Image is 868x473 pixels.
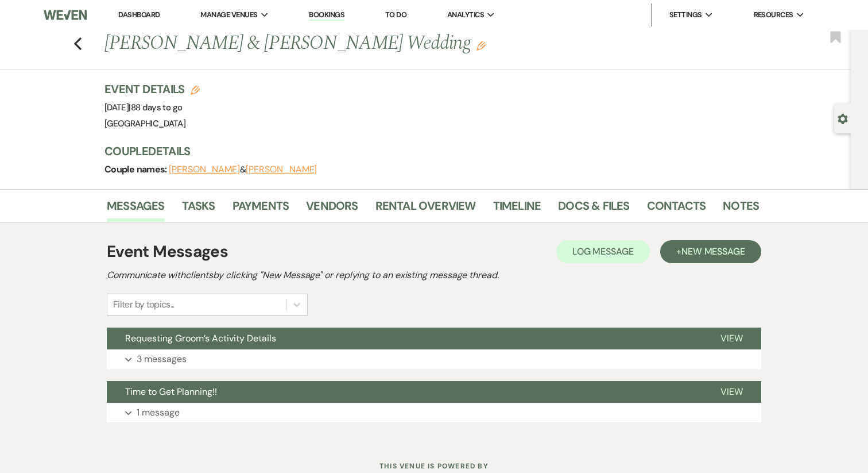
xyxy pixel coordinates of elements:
[476,40,486,51] button: Edit
[306,197,358,222] a: Vendors
[104,163,169,175] span: Couple names:
[44,3,87,27] img: Weven Logo
[447,9,484,21] span: Analytics
[125,332,276,344] span: Requesting Groom’s Activity Details
[169,164,317,175] span: &
[169,165,240,174] button: [PERSON_NAME]
[131,102,183,113] span: 88 days to go
[838,113,848,124] button: Open lead details
[246,165,317,174] button: [PERSON_NAME]
[702,381,761,403] button: View
[107,328,702,349] button: Requesting Groom’s Activity Details
[129,102,182,113] span: |
[669,9,702,21] span: Settings
[572,245,634,257] span: Log Message
[681,245,745,257] span: New Message
[660,240,761,263] button: +New Message
[723,197,759,222] a: Notes
[182,197,215,222] a: Tasks
[118,10,160,20] a: Dashboard
[107,381,702,403] button: Time to Get Planning!!
[125,386,217,398] span: Time to Get Planning!!
[107,268,761,282] h2: Communicate with clients by clicking "New Message" or replying to an existing message thread.
[309,10,344,21] a: Bookings
[104,30,619,57] h1: [PERSON_NAME] & [PERSON_NAME] Wedding
[558,197,629,222] a: Docs & Files
[556,240,650,263] button: Log Message
[107,403,761,422] button: 1 message
[493,197,541,222] a: Timeline
[137,405,180,420] p: 1 message
[107,349,761,369] button: 3 messages
[385,10,406,20] a: To Do
[720,386,743,398] span: View
[113,298,175,312] div: Filter by topics...
[232,197,289,222] a: Payments
[200,9,257,21] span: Manage Venues
[137,352,187,367] p: 3 messages
[647,197,706,222] a: Contacts
[702,328,761,349] button: View
[104,81,200,97] h3: Event Details
[720,332,743,344] span: View
[107,197,165,222] a: Messages
[375,197,476,222] a: Rental Overview
[104,118,185,129] span: [GEOGRAPHIC_DATA]
[104,143,747,159] h3: Couple Details
[754,9,793,21] span: Resources
[104,102,182,113] span: [DATE]
[107,240,228,264] h1: Event Messages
